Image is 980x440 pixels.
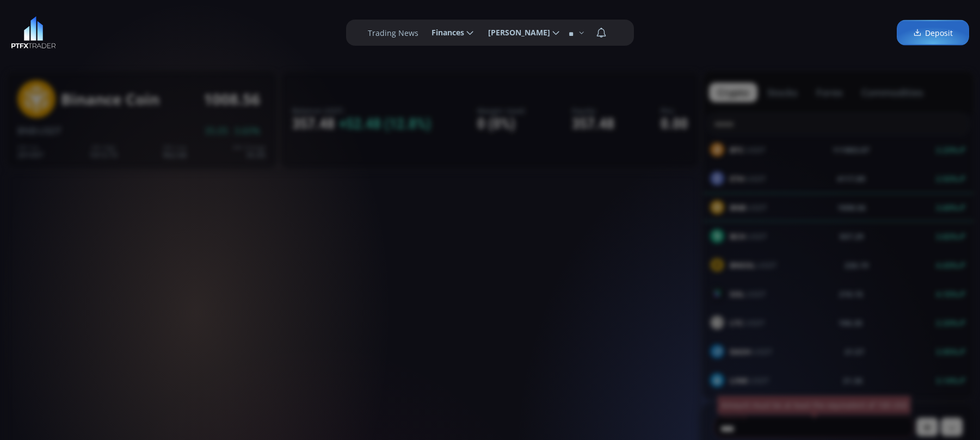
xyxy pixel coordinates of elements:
[480,22,550,44] span: [PERSON_NAME]
[11,16,56,49] img: LOGO
[424,22,464,44] span: Finances
[913,27,953,39] span: Deposit
[368,27,418,39] label: Trading News
[897,20,969,46] a: Deposit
